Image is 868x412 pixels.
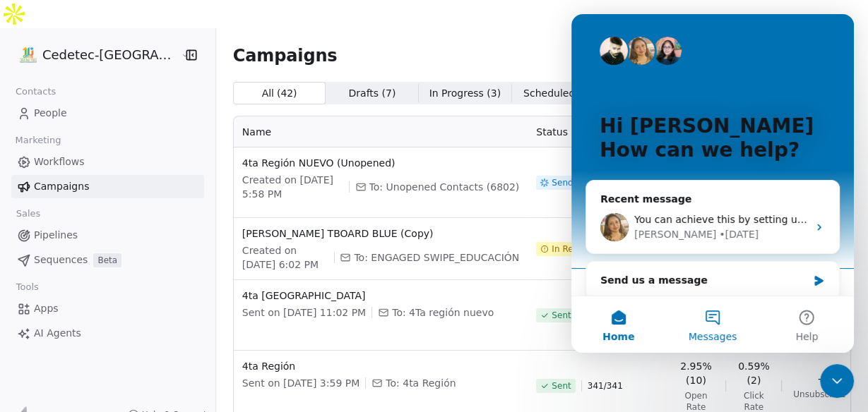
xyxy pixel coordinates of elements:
[34,326,81,341] span: AI Agents
[552,177,586,188] span: Sending
[677,359,714,387] span: 2.95% (10)
[242,359,519,373] span: 4ta Región
[392,305,494,320] span: To: 4Ta región nuevo
[9,81,62,102] span: Contacts
[233,45,338,65] span: Campaigns
[429,86,501,101] span: In Progress ( 3 )
[34,253,88,267] span: Sequences
[528,116,669,147] th: Status
[242,173,343,201] span: Created on [DATE] 5:58 PM
[793,389,845,400] span: Unsubscribe
[11,150,204,174] a: Workflows
[818,372,821,386] span: -
[588,380,623,392] span: 341 / 341
[737,359,770,387] span: 0.59% (2)
[242,243,328,272] span: Created on [DATE] 6:02 PM
[17,43,170,67] button: Cedetec-[GEOGRAPHIC_DATA]
[523,86,593,101] span: Scheduled ( 0 )
[11,175,204,198] a: Campaigns
[93,253,121,267] span: Beta
[552,310,571,321] span: Sent
[34,154,85,169] span: Workflows
[34,179,89,194] span: Campaigns
[10,203,47,224] span: Sales
[242,305,366,320] span: Sent on [DATE] 11:02 PM
[34,228,78,243] span: Pipelines
[10,277,44,298] span: Tools
[234,116,528,147] th: Name
[11,102,204,125] a: People
[820,364,854,398] iframe: Intercom live chat
[242,226,519,241] span: [PERSON_NAME] TBOARD BLUE (Copy)
[348,86,396,101] span: Drafts ( 7 )
[242,376,359,390] span: Sent on [DATE] 3:59 PM
[11,248,204,272] a: SequencesBeta
[20,47,37,63] img: IMAGEN%2010%20A%C3%83%C2%91OS.png
[34,106,67,121] span: People
[34,301,59,316] span: Apps
[11,224,204,247] a: Pipelines
[386,376,456,390] span: To: 4ta Región
[11,297,204,320] a: Apps
[552,243,593,255] span: In Review
[42,46,177,64] span: Cedetec-[GEOGRAPHIC_DATA]
[552,380,571,392] span: Sent
[571,14,854,353] iframe: Intercom live chat
[9,130,67,151] span: Marketing
[354,250,519,265] span: To: ENGAGED SWIPE_EDUCACIÓN
[242,156,519,170] span: 4ta Región NUEVO (Unopened)
[242,289,519,303] span: 4ta [GEOGRAPHIC_DATA]
[11,322,204,345] a: AI Agents
[369,180,520,194] span: To: Unopened Contacts (6802)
